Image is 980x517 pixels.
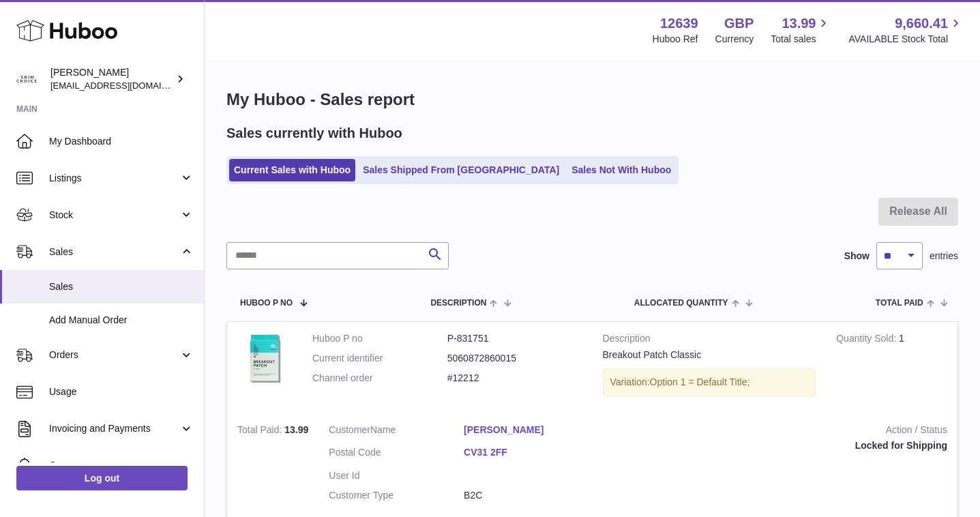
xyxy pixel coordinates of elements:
[329,469,464,482] dt: User Id
[226,124,402,143] h2: Sales currently with Huboo
[49,349,179,361] span: Orders
[16,466,188,490] a: Log out
[603,332,816,349] strong: Description
[49,209,179,222] span: Stock
[826,322,957,413] td: 1
[447,332,582,345] dd: P-831751
[430,299,486,308] span: Description
[653,33,698,46] div: Huboo Ref
[49,422,179,435] span: Invoicing and Payments
[329,489,464,502] dt: Customer Type
[49,246,179,258] span: Sales
[237,332,292,387] img: 126391698654679.jpg
[284,424,308,435] span: 13.99
[49,280,194,293] span: Sales
[447,352,582,365] dd: 5060872860015
[634,299,728,308] span: ALLOCATED Quantity
[715,33,754,46] div: Currency
[603,368,816,396] div: Variation:
[447,372,582,385] dd: #12212
[229,159,355,181] a: Current Sales with Huboo
[329,424,464,440] dt: Name
[724,14,754,33] strong: GBP
[329,424,370,435] span: Customer
[848,33,964,46] span: AVAILABLE Stock Total
[312,372,447,385] dt: Channel order
[16,69,37,89] img: admin@skinchoice.com
[312,352,447,365] dt: Current identifier
[836,333,899,347] strong: Quantity Sold
[771,33,831,46] span: Total sales
[619,424,947,440] strong: Action / Status
[226,89,958,110] h1: My Huboo - Sales report
[844,250,870,263] label: Show
[240,299,293,308] span: Huboo P no
[329,446,464,462] dt: Postal Code
[567,159,676,181] a: Sales Not With Huboo
[49,459,194,472] span: Cases
[848,14,964,46] a: 9,660.41 AVAILABLE Stock Total
[930,250,958,263] span: entries
[49,172,179,185] span: Listings
[771,14,831,46] a: 13.99 Total sales
[49,314,194,327] span: Add Manual Order
[660,14,698,33] strong: 12639
[782,14,816,33] span: 13.99
[50,80,201,91] span: [EMAIL_ADDRESS][DOMAIN_NAME]
[619,439,947,452] div: Locked for Shipping
[895,14,948,33] span: 9,660.41
[312,332,447,345] dt: Huboo P no
[603,349,816,361] div: Breakout Patch Classic
[464,424,599,437] a: [PERSON_NAME]
[50,66,173,92] div: [PERSON_NAME]
[876,299,923,308] span: Total paid
[464,489,599,502] dd: B2C
[358,159,564,181] a: Sales Shipped From [GEOGRAPHIC_DATA]
[49,135,194,148] span: My Dashboard
[650,376,750,387] span: Option 1 = Default Title;
[464,446,599,459] a: CV31 2FF
[237,424,284,439] strong: Total Paid
[49,385,194,398] span: Usage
